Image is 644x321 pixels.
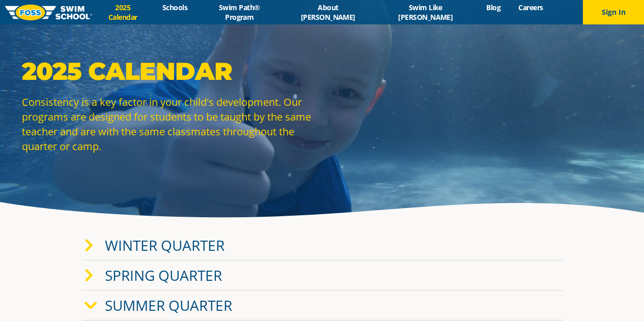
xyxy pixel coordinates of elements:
[22,56,232,86] strong: 2025 Calendar
[510,3,552,12] a: Careers
[5,5,92,20] img: FOSS Swim School Logo
[154,3,197,12] a: Schools
[478,3,510,12] a: Blog
[92,3,154,22] a: 2025 Calendar
[105,236,225,255] a: Winter Quarter
[105,266,222,285] a: Spring Quarter
[374,3,478,22] a: Swim Like [PERSON_NAME]
[22,95,317,154] p: Consistency is a key factor in your child's development. Our programs are designed for students t...
[197,3,283,22] a: Swim Path® Program
[105,296,232,315] a: Summer Quarter
[283,3,374,22] a: About [PERSON_NAME]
